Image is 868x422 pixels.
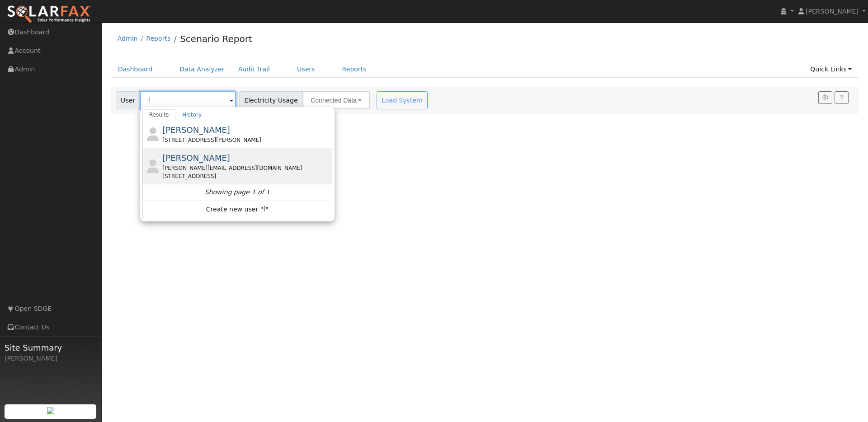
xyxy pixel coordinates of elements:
a: Scenario Report [180,33,252,44]
a: Users [290,61,322,78]
a: Results [142,109,176,120]
span: [PERSON_NAME] [162,153,230,163]
div: [PERSON_NAME] [5,354,97,363]
div: [STREET_ADDRESS][PERSON_NAME] [162,136,330,144]
a: Help Link [835,91,849,104]
a: Dashboard [111,61,160,78]
button: Connected Data [302,91,370,109]
a: Audit Trail [231,61,277,78]
a: Reports [335,61,373,78]
span: User [116,91,141,109]
span: Electricity Usage [239,91,303,109]
a: Data Analyzer [173,61,231,78]
div: [PERSON_NAME][EMAIL_ADDRESS][DOMAIN_NAME] [162,164,330,172]
div: [STREET_ADDRESS] [162,172,330,180]
a: Quick Links [803,61,859,78]
span: Create new user "f" [206,205,269,215]
a: Reports [146,35,170,42]
span: [PERSON_NAME] [162,125,230,135]
a: Admin [118,35,138,42]
input: Select a User [140,91,236,109]
a: History [175,109,208,120]
button: Settings [818,91,832,104]
i: Showing page 1 of 1 [205,188,270,197]
span: [PERSON_NAME] [806,8,859,15]
span: Site Summary [5,342,97,354]
img: SolarFax [7,5,92,24]
img: retrieve [47,407,54,414]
